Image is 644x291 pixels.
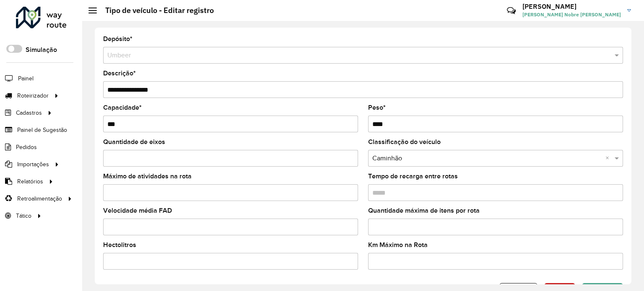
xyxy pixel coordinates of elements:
label: Classificação do veículo [368,137,441,147]
span: Roteirizador [17,91,49,100]
span: Painel de Sugestão [17,126,67,134]
label: Peso [368,103,386,113]
h3: [PERSON_NAME] [522,3,621,10]
label: Capacidade [103,103,142,113]
label: Tempo de recarga entre rotas [368,171,458,181]
label: Hectolitros [103,240,136,250]
label: Simulação [26,45,57,55]
span: Pedidos [16,143,37,152]
label: Km Máximo na Rota [368,240,428,250]
span: Relatórios [17,177,43,186]
span: Cadastros [16,108,42,117]
span: Importações [17,160,49,169]
span: Retroalimentação [17,194,62,203]
label: Quantidade de eixos [103,137,165,147]
label: Depósito [103,34,132,44]
span: Clear all [605,153,613,163]
a: Contato Rápido [502,2,520,20]
span: Tático [16,211,31,220]
label: Máximo de atividades na rota [103,171,192,181]
span: Painel [18,74,34,83]
h2: Tipo de veículo - Editar registro [97,6,214,15]
label: Descrição [103,68,136,78]
label: Quantidade máxima de itens por rota [368,206,480,216]
span: [PERSON_NAME] Nobre [PERSON_NAME] [522,11,621,18]
label: Velocidade média FAD [103,206,172,216]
